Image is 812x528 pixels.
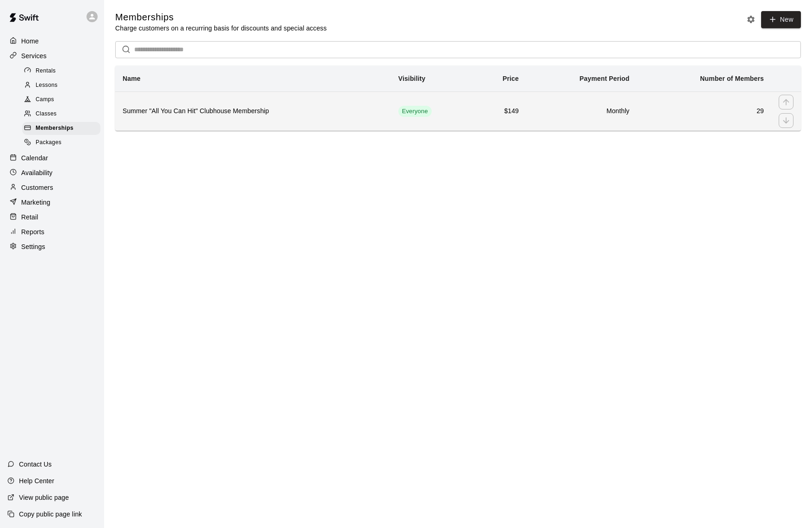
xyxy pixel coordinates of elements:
b: Visibility [398,75,426,82]
div: Classes [22,108,100,121]
a: Memberships [22,121,104,136]
p: View public page [19,493,69,502]
p: Customers [21,183,53,192]
div: Packages [22,136,100,149]
p: Charge customers on a recurring basis for discounts and special access [115,24,327,33]
div: Rentals [22,65,100,78]
p: Retail [21,212,38,222]
p: Marketing [21,198,50,207]
a: Settings [7,240,97,254]
a: Retail [7,210,97,224]
a: Home [7,34,97,48]
div: Camps [22,93,100,106]
b: Price [502,75,519,82]
span: Lessons [36,81,58,90]
b: Payment Period [580,75,630,82]
p: Copy public page link [19,510,82,519]
h6: Monthly [533,106,629,116]
a: Camps [22,93,104,107]
span: Rentals [36,67,56,76]
span: Everyone [398,107,432,116]
a: Services [7,49,97,63]
p: Settings [21,242,45,251]
table: simple table [115,66,801,131]
a: Marketing [7,195,97,209]
span: Packages [36,138,62,147]
b: Number of Members [700,75,764,82]
b: Name [123,75,141,82]
p: Reports [21,227,44,237]
p: Availability [21,168,53,177]
p: Calendar [21,153,48,163]
div: Lessons [22,79,100,92]
a: Rentals [22,64,104,78]
a: Packages [22,136,104,150]
h6: 29 [644,106,764,116]
p: Home [21,36,39,46]
a: Customers [7,181,97,194]
div: Memberships [22,122,100,135]
button: Memberships settings [744,12,758,26]
h6: $149 [481,106,519,116]
a: New [761,11,801,28]
a: Classes [22,107,104,121]
span: Classes [36,109,56,119]
p: Services [21,51,47,61]
p: Help Center [19,476,54,486]
a: Calendar [7,151,97,165]
p: Contact Us [19,460,52,469]
a: Reports [7,225,97,239]
span: Memberships [36,124,74,133]
a: Lessons [22,78,104,92]
span: Camps [36,95,54,104]
h5: Memberships [115,11,327,24]
h6: Summer "All You Can Hit" Clubhouse Membership [123,106,384,116]
div: This membership is visible to all customers [398,106,432,117]
a: Availability [7,166,97,180]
